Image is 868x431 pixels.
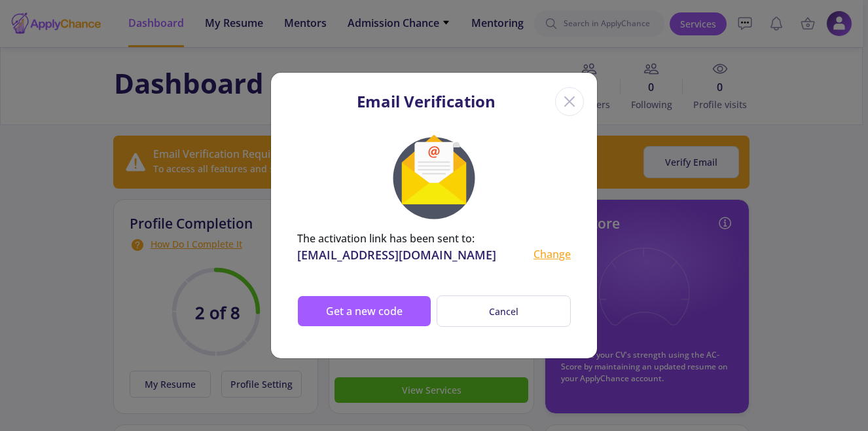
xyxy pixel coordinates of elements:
div: [EMAIL_ADDRESS][DOMAIN_NAME] [297,246,496,264]
button: Get a new code [297,295,431,327]
div: Change [533,246,571,264]
div: The activation link has been sent to: [297,231,571,246]
button: Cancel [437,295,571,328]
div: Close [555,87,584,116]
div: Email Verification [357,90,496,113]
